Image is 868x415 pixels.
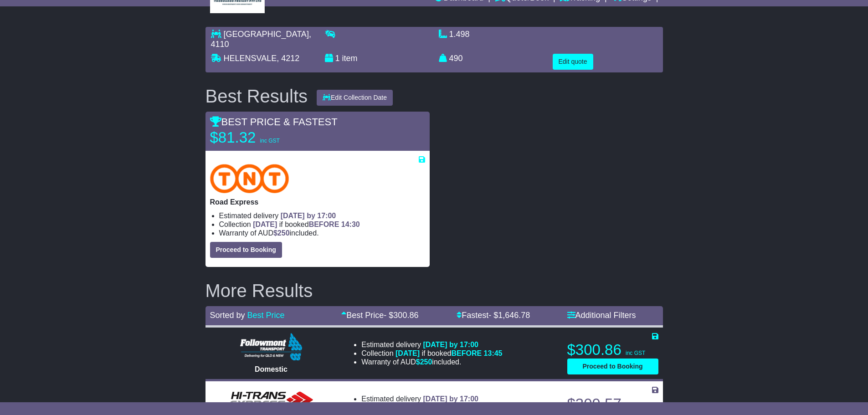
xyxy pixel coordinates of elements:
span: - $ [488,311,530,320]
span: 490 [449,54,463,63]
button: Proceed to Booking [567,359,658,374]
a: Additional Filters [567,311,636,320]
span: $ [273,229,290,237]
li: Collection [361,349,502,358]
a: Fastest- $1,646.78 [457,311,530,320]
li: Estimated delivery [361,395,502,403]
span: 14:30 [341,220,360,228]
a: Best Price [247,311,285,320]
span: item [342,54,358,63]
span: inc GST [626,350,645,356]
li: Warranty of AUD included. [219,229,425,237]
li: Estimated delivery [219,211,425,220]
li: Warranty of AUD included. [361,358,502,366]
span: [GEOGRAPHIC_DATA] [224,30,309,39]
span: 1 [335,54,340,63]
span: [DATE] by 17:00 [423,341,478,348]
span: HELENSVALE [224,54,277,63]
span: 250 [420,358,432,366]
h2: More Results [205,281,663,301]
span: 300.86 [393,311,418,320]
span: [DATE] [395,349,420,357]
span: [DATE] [253,220,277,228]
button: Edit quote [553,54,593,70]
p: $300.86 [567,341,658,359]
span: Sorted by [210,311,245,320]
span: Domestic [255,365,288,373]
span: if booked [253,220,360,228]
li: Estimated delivery [361,340,502,349]
p: Road Express [210,198,425,206]
span: inc GST [260,138,280,144]
span: , 4110 [211,30,311,49]
span: 13:45 [484,349,503,357]
img: Followmont Transport: Domestic [240,333,303,360]
span: BEFORE [451,349,482,357]
span: 1,646.78 [498,311,530,320]
span: if booked [395,349,502,357]
img: HiTrans: General Service [226,389,317,412]
span: [DATE] by 17:00 [423,395,478,403]
img: TNT Domestic: Road Express [210,164,289,193]
span: [DATE] by 17:00 [281,212,336,220]
div: Best Results [201,86,313,106]
button: Proceed to Booking [210,242,282,258]
span: - $ [384,311,418,320]
a: Best Price- $300.86 [341,311,418,320]
span: $ [416,358,432,366]
span: 1.498 [449,30,470,39]
p: $81.32 [210,128,324,147]
span: , 4212 [277,54,299,63]
span: 250 [277,229,290,237]
li: Collection [219,220,425,229]
button: Edit Collection Date [317,90,393,106]
p: $309.57 [567,395,658,413]
span: BEST PRICE & FASTEST [210,116,338,128]
span: BEFORE [309,220,339,228]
